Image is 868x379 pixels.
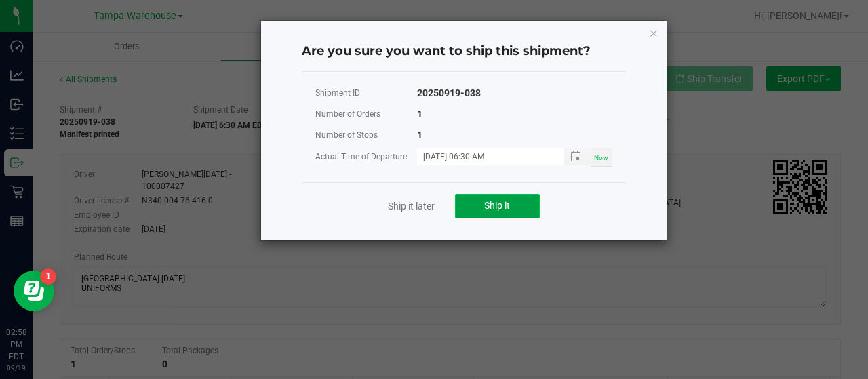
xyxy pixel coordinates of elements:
[315,106,417,123] div: Number of Orders
[417,85,481,102] div: 20250919-038
[315,85,417,102] div: Shipment ID
[315,148,417,165] div: Actual Time of Departure
[302,43,626,60] h4: Are you sure you want to ship this shipment?
[649,24,658,41] button: Close
[564,148,591,165] span: Toggle popup
[484,200,510,211] span: Ship it
[40,268,56,285] iframe: Resource center unread badge
[417,148,550,165] input: MM/dd/yyyy HH:MM a
[388,199,435,213] a: Ship it later
[14,271,54,311] iframe: Resource center
[594,154,608,161] span: Now
[417,127,422,144] div: 1
[315,127,417,144] div: Number of Stops
[417,106,422,123] div: 1
[455,194,540,218] button: Ship it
